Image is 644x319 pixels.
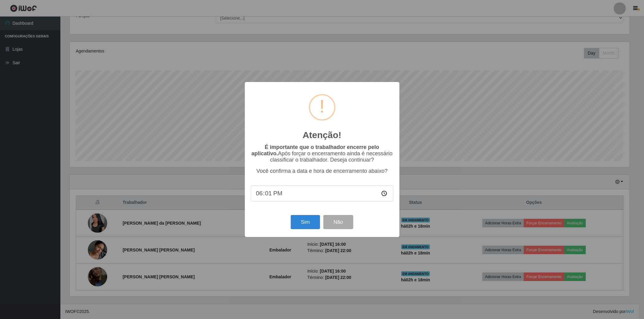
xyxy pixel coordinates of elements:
[291,215,320,229] button: Sim
[323,215,353,229] button: Não
[251,168,393,174] p: Você confirma a data e hora de encerramento abaixo?
[303,130,341,141] h2: Atenção!
[252,144,379,156] b: É importante que o trabalhador encerre pelo aplicativo.
[251,144,393,163] p: Após forçar o encerramento ainda é necessário classificar o trabalhador. Deseja continuar?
